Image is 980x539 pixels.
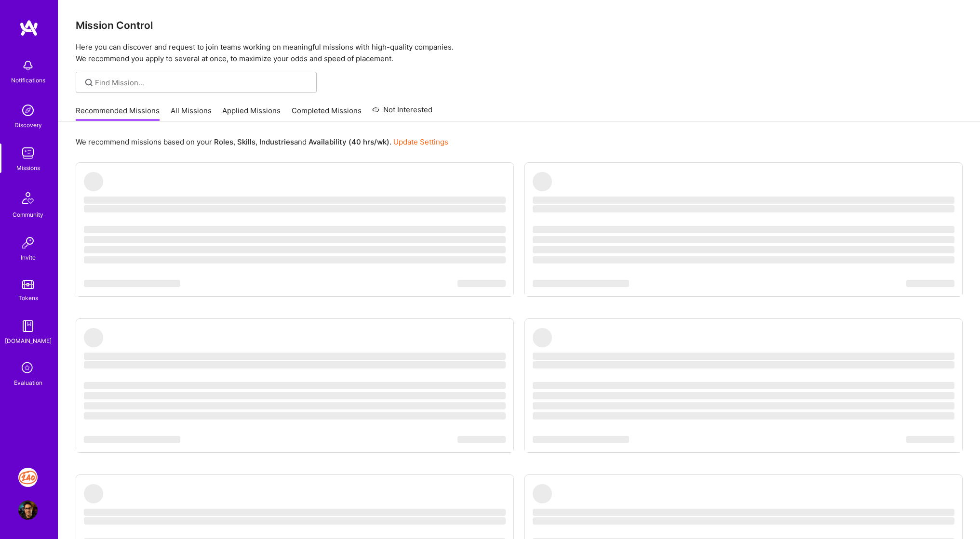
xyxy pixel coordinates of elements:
[18,101,38,120] img: discovery
[19,359,37,378] i: icon SelectionTeam
[309,137,389,146] b: Availability (40 hrs/wk)
[18,233,38,252] img: Invite
[292,105,362,121] a: Completed Missions
[14,378,42,388] div: Evaluation
[259,137,294,146] b: Industries
[19,19,39,37] img: logo
[13,210,43,220] div: Community
[18,500,38,520] img: User Avatar
[18,468,38,487] img: J: 240 Tutoring - Jobs Section Redesign
[18,144,38,163] img: teamwork
[214,137,233,146] b: Roles
[16,500,40,520] a: User Avatar
[21,252,36,263] div: Invite
[16,186,40,210] img: Community
[76,105,160,121] a: Recommended Missions
[95,78,309,88] input: Find Mission...
[237,137,255,146] b: Skills
[16,468,40,487] a: J: 240 Tutoring - Jobs Section Redesign
[18,56,38,75] img: bell
[76,137,448,147] p: We recommend missions based on your , , and .
[5,336,52,346] div: [DOMAIN_NAME]
[18,293,38,303] div: Tokens
[14,120,42,130] div: Discovery
[18,316,38,336] img: guide book
[83,77,94,88] i: icon SearchGrey
[76,19,963,31] h3: Mission Control
[171,105,212,121] a: All Missions
[222,105,281,121] a: Applied Missions
[393,137,448,146] a: Update Settings
[22,280,34,289] img: tokens
[372,104,432,121] a: Not Interested
[76,41,963,65] p: Here you can discover and request to join teams working on meaningful missions with high-quality ...
[16,163,40,173] div: Missions
[11,75,45,85] div: Notifications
